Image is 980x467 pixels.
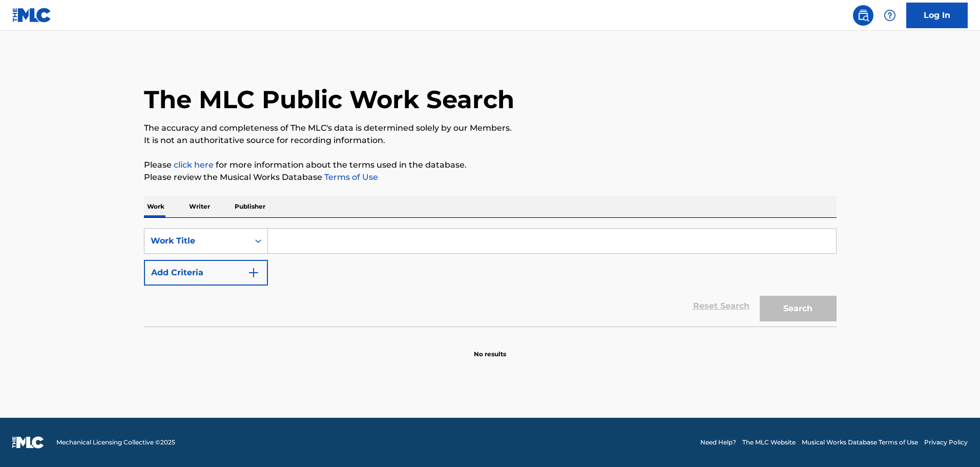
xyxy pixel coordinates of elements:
[12,8,52,23] img: MLC Logo
[186,196,213,217] p: Writer
[232,196,268,217] p: Publisher
[144,134,837,147] p: It is not an authoritative source for recording information.
[144,84,514,115] h1: The MLC Public Work Search
[144,159,837,171] p: Please for more information about the terms used in the database.
[247,267,260,279] img: 9d2ae6d4665cec9f34b9.svg
[151,235,243,247] div: Work Title
[802,438,918,447] a: Musical Works Database Terms of Use
[742,438,796,447] a: The MLC Website
[857,9,869,22] img: search
[700,438,736,447] a: Need Help?
[853,5,873,26] a: Public Search
[322,172,378,182] a: Terms of Use
[474,337,506,359] p: No results
[144,228,837,327] form: Search Form
[56,438,175,447] span: Mechanical Licensing Collective © 2025
[884,9,896,22] img: help
[144,196,168,217] p: Work
[12,436,44,449] img: logo
[880,5,900,26] div: Help
[144,171,837,184] p: Please review the Musical Works Database
[144,260,268,286] button: Add Criteria
[174,160,214,170] a: click here
[924,438,968,447] a: Privacy Policy
[144,122,837,134] p: The accuracy and completeness of The MLC's data is determined solely by our Members.
[906,3,968,28] a: Log In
